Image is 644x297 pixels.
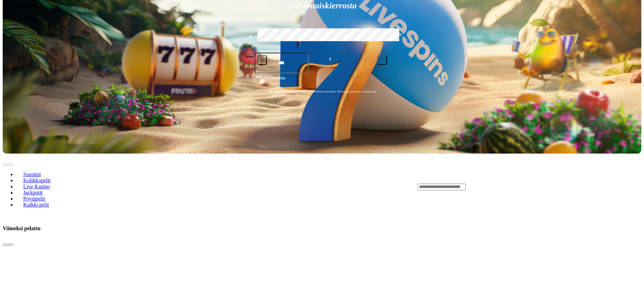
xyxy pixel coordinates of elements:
[21,171,44,177] span: Suositut
[21,184,53,189] span: Live Kasino
[8,164,14,166] button: next slide
[257,55,267,65] button: minus icon
[3,160,404,213] nav: Lobby
[16,175,57,186] a: Kolikkopelit
[260,74,262,78] span: €
[418,184,466,190] input: Search
[3,164,8,166] button: prev slide
[16,194,52,204] a: Pöytäpelit
[346,27,388,47] label: €250
[3,154,641,220] header: Lobby
[301,27,343,47] label: €150
[3,225,41,232] h3: Viimeksi pelattu
[256,27,298,47] label: €50
[16,182,57,192] a: Live Kasino
[329,56,331,62] span: €
[257,75,285,87] span: Talleta ja pelaa
[21,196,48,201] span: Pöytäpelit
[16,169,48,180] a: Suositut
[21,202,52,208] span: Kaikki pelit
[16,200,56,210] a: Kaikki pelit
[21,178,53,183] span: Kolikkopelit
[378,55,387,65] button: plus icon
[8,244,14,246] button: next slide
[16,188,50,198] a: Jackpotit
[3,244,8,246] button: prev slide
[255,74,390,87] button: Talleta ja pelaa
[21,190,46,195] span: Jackpotit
